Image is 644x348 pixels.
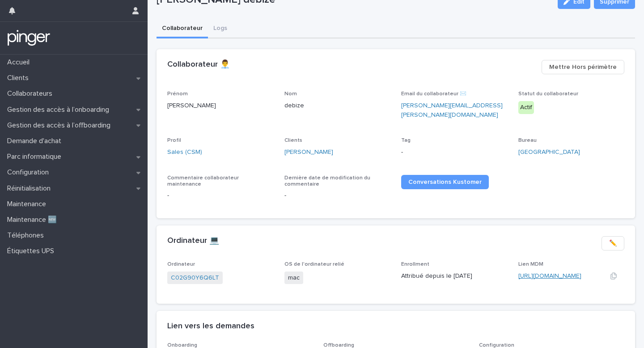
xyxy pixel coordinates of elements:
p: Attribué depuis le [DATE] [401,272,508,281]
p: Gestion des accès à l’offboarding [4,121,118,130]
span: Bureau [518,138,537,143]
p: Étiquettes UPS [4,247,61,255]
span: Commentaire collaborateur maintenance [167,175,239,187]
button: ✏️ [602,236,624,250]
a: C02G90Y6Q6LT [171,273,219,283]
a: Conversations Kustomer [401,175,489,189]
p: Maintenance 🆕 [4,216,64,224]
img: mTgBEunGTSyRkCgitkcU [7,29,51,47]
div: Actif [518,101,534,114]
span: Dernière date de modification du commentaire [284,175,370,187]
span: Enrollment [401,262,429,267]
span: Mettre Hors périmètre [549,63,617,72]
a: [PERSON_NAME][EMAIL_ADDRESS][PERSON_NAME][DOMAIN_NAME] [401,102,503,118]
span: Statut du collaborateur [518,91,578,97]
p: Demande d'achat [4,137,68,145]
a: [URL][DOMAIN_NAME] [518,273,581,279]
p: Accueil [4,58,37,67]
p: - [284,191,391,200]
h2: Ordinateur 💻 [167,236,219,246]
p: Configuration [4,168,56,177]
span: Ordinateur [167,262,195,267]
span: Offboarding [323,343,354,348]
p: Clients [4,74,36,82]
p: Réinitialisation [4,184,58,193]
span: OS de l'ordinateur relié [284,262,344,267]
p: Téléphones [4,231,51,240]
button: Mettre Hors périmètre [542,60,624,74]
p: [PERSON_NAME] [167,101,274,110]
span: Clients [284,138,302,143]
span: Email du collaborateur ✉️ [401,91,466,97]
p: Collaborateurs [4,89,59,98]
span: Profil [167,138,181,143]
span: Nom [284,91,297,97]
a: [GEOGRAPHIC_DATA] [518,148,580,157]
span: Prénom [167,91,188,97]
p: Parc informatique [4,153,68,161]
h2: Lien vers les demandes [167,322,254,331]
p: - [167,191,274,200]
span: Onboarding [167,343,197,348]
span: mac [284,272,303,284]
a: Sales (CSM) [167,148,202,157]
p: Gestion des accès à l’onboarding [4,106,116,114]
span: Lien MDM [518,262,543,267]
a: [PERSON_NAME] [284,148,333,157]
span: Configuration [479,343,514,348]
span: Conversations Kustomer [408,179,482,185]
h2: Collaborateur 👨‍💼 [167,60,230,70]
p: debize [284,101,391,110]
span: ✏️ [609,239,617,248]
span: Tag [401,138,411,143]
button: Logs [208,20,233,38]
p: Maintenance [4,200,53,208]
p: - [401,148,508,157]
button: Collaborateur [157,20,208,38]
